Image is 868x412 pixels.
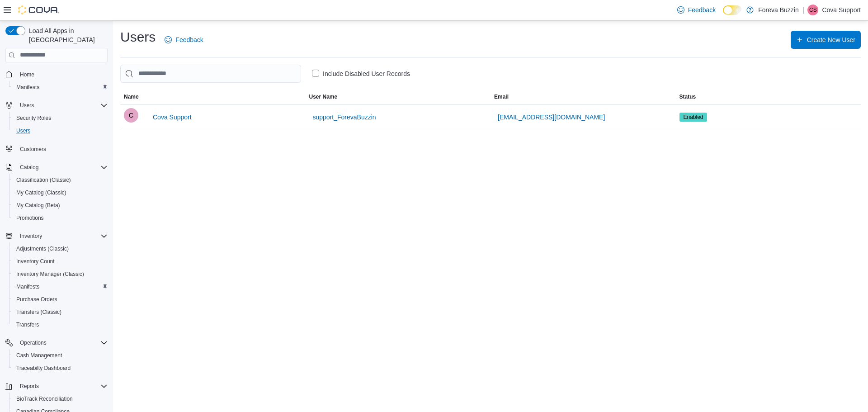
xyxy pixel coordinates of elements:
span: Purchase Orders [16,296,57,303]
button: Traceabilty Dashboard [9,362,111,374]
a: Home [16,69,38,80]
button: Catalog [16,162,42,173]
span: Users [20,102,34,109]
button: Purchase Orders [9,293,111,306]
button: Users [2,99,111,112]
span: Operations [16,337,108,348]
a: Customers [16,144,50,155]
span: Promotions [16,214,44,222]
button: Inventory Manager (Classic) [9,268,111,280]
span: Inventory Count [13,256,108,267]
button: Promotions [9,212,111,224]
a: Classification (Classic) [13,175,75,185]
button: Create New User [791,31,861,49]
a: Transfers [13,319,42,330]
span: Cash Management [13,350,108,361]
span: Customers [20,146,46,153]
span: Status [679,93,696,100]
span: Cova Support [153,113,192,122]
button: Adjustments (Classic) [9,242,111,255]
p: Foreva Buzzin [758,5,798,15]
a: My Catalog (Beta) [13,200,64,211]
button: Catalog [2,161,111,174]
button: [EMAIL_ADDRESS][DOMAIN_NAME] [494,108,609,126]
a: Promotions [13,213,47,223]
span: Enabled [684,113,703,121]
button: Reports [2,380,111,393]
button: Transfers (Classic) [9,306,111,318]
a: Traceabilty Dashboard [13,363,74,374]
span: My Catalog (Classic) [13,187,108,198]
button: Security Roles [9,112,111,124]
a: Inventory Count [13,256,58,267]
button: Operations [2,336,111,349]
span: Inventory Manager (Classic) [13,269,108,279]
button: support_ForevaBuzzin [309,108,380,126]
span: Reports [16,381,108,392]
span: Inventory Count [16,258,55,265]
button: Reports [16,381,42,392]
span: Operations [20,339,47,346]
button: My Catalog (Beta) [9,199,111,212]
button: Users [9,124,111,137]
span: CS [809,5,817,15]
span: Feedback [175,35,203,44]
span: Purchase Orders [13,294,108,305]
span: Users [16,127,30,134]
span: Users [16,100,108,111]
a: Cash Management [13,350,66,361]
button: Inventory [2,230,111,242]
span: Catalog [20,164,38,171]
button: Inventory [16,231,46,242]
span: Reports [20,383,39,390]
div: Cova Support [807,5,818,15]
span: Adjustments (Classic) [16,245,69,252]
a: Inventory Manager (Classic) [13,269,88,279]
button: Inventory Count [9,255,111,268]
span: Users [13,125,108,136]
span: Transfers [13,319,108,330]
button: Cova Support [149,108,195,126]
span: Manifests [16,283,39,290]
a: My Catalog (Classic) [13,187,70,198]
span: BioTrack Reconciliation [13,393,108,404]
button: Users [16,100,38,111]
span: BioTrack Reconciliation [16,395,73,403]
span: Inventory Manager (Classic) [16,270,84,278]
a: Feedback [161,31,207,49]
p: Cova Support [822,5,861,15]
span: Traceabilty Dashboard [16,365,71,372]
span: Manifests [16,84,39,91]
span: Inventory [16,231,108,242]
button: Classification (Classic) [9,174,111,186]
span: Create New User [807,35,855,44]
span: My Catalog (Classic) [16,189,66,196]
span: [EMAIL_ADDRESS][DOMAIN_NAME] [498,113,605,122]
span: Dark Mode [723,15,723,15]
span: My Catalog (Beta) [16,202,60,209]
div: Cova [124,108,138,123]
input: Dark Mode [723,5,742,15]
span: Manifests [13,82,108,93]
a: Transfers (Classic) [13,307,65,317]
span: Transfers (Classic) [13,307,108,317]
a: Adjustments (Classic) [13,243,72,254]
button: Transfers [9,318,111,331]
a: Purchase Orders [13,294,61,305]
button: Customers [2,142,111,156]
span: Customers [16,143,108,155]
h1: Users [120,28,156,46]
label: Include Disabled User Records [312,68,410,79]
span: Security Roles [16,114,51,122]
span: My Catalog (Beta) [13,200,108,211]
button: Operations [16,337,50,348]
a: Security Roles [13,113,55,123]
button: My Catalog (Classic) [9,186,111,199]
span: Name [124,93,139,100]
span: Cash Management [16,352,62,359]
span: Feedback [688,5,716,14]
a: BioTrack Reconciliation [13,393,76,404]
button: Manifests [9,280,111,293]
a: Feedback [674,1,719,19]
span: Load All Apps in [GEOGRAPHIC_DATA] [25,26,108,44]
